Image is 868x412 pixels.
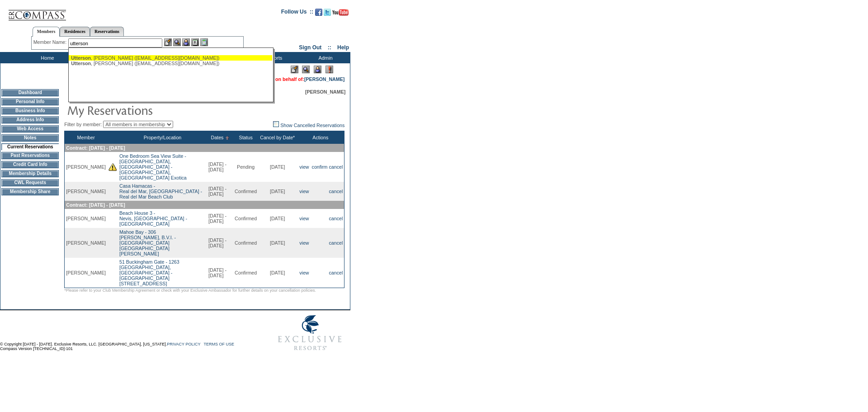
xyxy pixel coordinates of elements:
[273,123,344,128] a: Show Cancelled Reservations
[332,11,349,17] a: Subscribe to our YouTube Channel
[233,228,258,258] td: Confirmed
[71,55,270,61] div: , [PERSON_NAME] ([EMAIL_ADDRESS][DOMAIN_NAME])
[207,258,233,288] td: [DATE] - [DATE]
[33,27,60,37] a: Members
[64,288,316,293] span: *Please refer to your Club Membership Agreement or check with your Exclusive Ambassador for furth...
[299,216,309,221] a: view
[65,209,107,228] td: [PERSON_NAME]
[233,258,258,288] td: Confirmed
[299,189,309,194] a: view
[258,152,297,182] td: [DATE]
[204,342,235,346] a: TERMS OF USE
[299,164,309,170] a: view
[258,209,297,228] td: [DATE]
[65,258,107,288] td: [PERSON_NAME]
[297,131,344,144] th: Actions
[223,136,229,140] img: Ascending
[164,38,172,46] img: b_edit.gif
[1,89,59,96] td: Dashboard
[337,44,349,51] a: Help
[207,182,233,201] td: [DATE] - [DATE]
[64,122,102,127] span: Filter by member:
[20,52,72,63] td: Home
[71,61,270,66] div: , [PERSON_NAME] ([EMAIL_ADDRESS][DOMAIN_NAME])
[1,98,59,105] td: Personal Info
[1,152,59,159] td: Past Reservations
[233,209,258,228] td: Confirmed
[304,76,344,82] a: [PERSON_NAME]
[233,182,258,201] td: Confirmed
[302,66,310,73] img: View Mode
[119,183,202,199] a: Casa Hamacas -Real del Mar, [GEOGRAPHIC_DATA] - Real del Mar Beach Club
[1,116,59,123] td: Address Info
[77,135,95,140] a: Member
[324,11,331,17] a: Follow us on Twitter
[1,161,59,168] td: Credit Card Info
[332,9,349,16] img: Subscribe to our YouTube Channel
[1,134,59,142] td: Notes
[191,38,199,46] img: Reservations
[207,209,233,228] td: [DATE] - [DATE]
[315,11,322,17] a: Become our fan on Facebook
[108,163,117,171] img: There are insufficient days and/or tokens to cover this reservation
[305,89,345,95] span: [PERSON_NAME]
[1,188,59,195] td: Membership Share
[71,61,91,66] span: Utterson
[241,76,344,82] span: You are acting on behalf of:
[67,101,248,119] img: pgTtlMyReservations.gif
[119,259,179,286] a: 51 Buckingham Gate - 1263[GEOGRAPHIC_DATA], [GEOGRAPHIC_DATA] - [GEOGRAPHIC_DATA][STREET_ADDRESS]
[329,240,343,246] a: cancel
[8,2,66,21] img: Compass Home
[207,228,233,258] td: [DATE] - [DATE]
[329,216,343,221] a: cancel
[1,170,59,177] td: Membership Details
[119,153,187,180] a: One Bedroom Sea View Suite -[GEOGRAPHIC_DATA], [GEOGRAPHIC_DATA] - [GEOGRAPHIC_DATA], [GEOGRAPHIC...
[314,66,321,73] img: Impersonate
[325,66,333,73] img: Log Concern/Member Elevation
[65,182,107,201] td: [PERSON_NAME]
[258,228,297,258] td: [DATE]
[329,270,343,275] a: cancel
[1,143,59,150] td: Current Reservations
[119,229,176,256] a: Mahoe Bay - 306[PERSON_NAME], B.V.I. - [GEOGRAPHIC_DATA] [GEOGRAPHIC_DATA][PERSON_NAME]
[260,135,295,140] a: Cancel by Date*
[211,135,224,140] a: Dates
[1,125,59,133] td: Web Access
[71,55,91,61] span: Utterson
[1,107,59,114] td: Business Info
[291,66,298,73] img: Edit Mode
[299,240,309,246] a: view
[65,152,107,182] td: [PERSON_NAME]
[144,135,182,140] a: Property/Location
[66,145,125,151] span: Contract: [DATE] - [DATE]
[173,38,181,46] img: View
[1,179,59,186] td: CWL Requests
[324,9,331,16] img: Follow us on Twitter
[239,135,253,140] a: Status
[281,8,313,19] td: Follow Us ::
[312,164,328,170] a: confirm
[299,44,321,51] a: Sign Out
[167,342,200,346] a: PRIVACY POLICY
[200,38,208,46] img: b_calculator.gif
[329,189,343,194] a: cancel
[329,164,343,170] a: cancel
[207,152,233,182] td: [DATE] - [DATE]
[182,38,190,46] img: Impersonate
[298,52,350,63] td: Admin
[315,9,322,16] img: Become our fan on Facebook
[90,27,124,36] a: Reservations
[60,27,90,36] a: Residences
[258,258,297,288] td: [DATE]
[233,152,258,182] td: Pending
[119,210,187,227] a: Beach House 3 -Nevis, [GEOGRAPHIC_DATA] - [GEOGRAPHIC_DATA]
[66,202,125,208] span: Contract: [DATE] - [DATE]
[269,310,350,355] img: Exclusive Resorts
[328,44,331,51] span: ::
[273,121,279,127] img: chk_off.JPG
[33,38,68,46] div: Member Name:
[258,182,297,201] td: [DATE]
[299,270,309,275] a: view
[65,228,107,258] td: [PERSON_NAME]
